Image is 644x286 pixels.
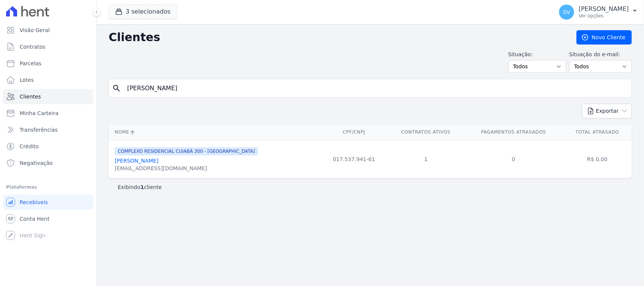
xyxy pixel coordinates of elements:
[464,125,563,140] th: Pagamentos Atrasados
[123,81,629,96] input: Buscar por nome, CPF ou e-mail
[3,122,93,137] a: Transferências
[140,184,144,190] b: 1
[20,198,48,206] span: Recebíveis
[20,76,34,84] span: Lotes
[553,2,644,23] button: SV [PERSON_NAME] Ver opções
[20,60,41,67] span: Parcelas
[20,215,49,223] span: Conta Hent
[115,158,158,164] a: [PERSON_NAME]
[321,140,388,178] td: 017.537.941-61
[20,93,41,100] span: Clientes
[3,211,93,226] a: Conta Hent
[109,31,564,44] h2: Clientes
[3,155,93,171] a: Negativação
[579,5,629,13] p: [PERSON_NAME]
[563,140,632,178] td: R$ 0,00
[582,104,632,118] button: Exportar
[464,140,563,178] td: 0
[3,139,93,154] a: Crédito
[109,5,177,19] button: 3 selecionados
[118,183,162,191] p: Exibindo cliente
[563,9,570,15] span: SV
[576,30,632,45] a: Novo Cliente
[115,165,258,172] div: [EMAIL_ADDRESS][DOMAIN_NAME]
[112,84,121,93] i: search
[3,106,93,121] a: Minha Carteira
[20,143,39,150] span: Crédito
[3,56,93,71] a: Parcelas
[579,13,629,19] p: Ver opções
[115,147,258,155] span: COMPLEXO RESIDENCIAL CUIABÁ 300 - [GEOGRAPHIC_DATA]
[6,183,90,192] div: Plataformas
[508,51,566,58] label: Situação:
[569,51,632,58] label: Situação do e-mail:
[3,39,93,54] a: Contratos
[387,140,464,178] td: 1
[109,125,321,140] th: Nome
[3,89,93,104] a: Clientes
[20,159,53,167] span: Negativação
[321,125,388,140] th: CPF/CNPJ
[20,26,50,34] span: Visão Geral
[20,126,58,134] span: Transferências
[20,109,58,117] span: Minha Carteira
[20,43,45,51] span: Contratos
[387,125,464,140] th: Contratos Ativos
[3,23,93,38] a: Visão Geral
[3,195,93,210] a: Recebíveis
[563,125,632,140] th: Total Atrasado
[3,72,93,88] a: Lotes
